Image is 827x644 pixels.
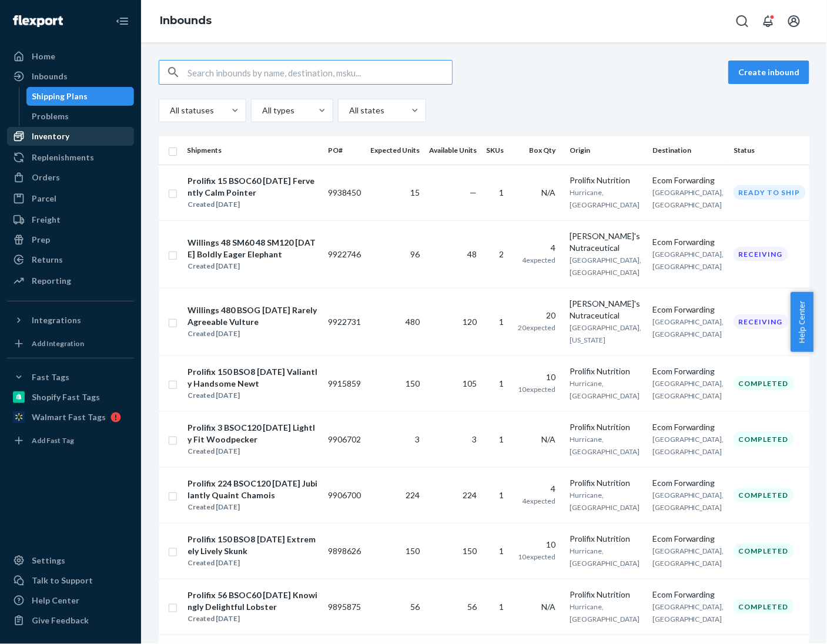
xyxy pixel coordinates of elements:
span: 1 [499,317,504,327]
button: Help Center [791,292,813,352]
td: 9915859 [323,355,366,411]
input: Search inbounds by name, destination, msku... [188,61,452,84]
button: Create inbound [728,61,809,84]
span: 15 [410,187,420,197]
a: Prep [7,230,134,249]
button: Open notifications [756,9,780,33]
div: Created [DATE] [188,390,318,401]
div: Created [DATE] [188,501,318,513]
th: Available Units [424,136,481,165]
span: [GEOGRAPHIC_DATA], [GEOGRAPHIC_DATA] [652,602,724,623]
span: [GEOGRAPHIC_DATA], [GEOGRAPHIC_DATA] [652,250,724,271]
span: 3 [472,434,477,444]
div: Receiving [734,314,788,329]
div: Shopify Fast Tags [32,391,100,403]
span: 1 [499,187,504,197]
div: Orders [32,172,60,183]
div: Inventory [32,130,69,142]
span: [GEOGRAPHIC_DATA], [US_STATE] [570,323,641,344]
th: SKUs [481,136,513,165]
div: Prolifix 3 BSOC120 [DATE] Lightly Fit Woodpecker [188,422,318,445]
div: Prolifix 150 BSO8 [DATE] Extremely Lively Skunk [188,534,318,557]
div: Ready to ship [734,185,806,200]
div: Give Feedback [32,615,89,626]
span: 1 [499,546,504,556]
span: — [470,187,477,197]
span: Hurricane, [GEOGRAPHIC_DATA] [570,491,639,512]
div: Returns [32,254,63,266]
div: Completed [734,599,794,614]
span: [GEOGRAPHIC_DATA], [GEOGRAPHIC_DATA] [652,188,724,209]
span: 96 [410,249,420,259]
a: Help Center [7,591,134,610]
span: 480 [406,317,420,327]
a: Parcel [7,189,134,208]
div: Prolifix Nutrition [570,589,643,601]
span: N/A [541,602,555,612]
a: Freight [7,210,134,229]
div: Integrations [32,314,81,326]
button: Open Search Box [731,9,754,33]
div: [PERSON_NAME]'s Nutraceutical [570,230,643,254]
span: 4 expected [522,256,555,264]
span: [GEOGRAPHIC_DATA], [GEOGRAPHIC_DATA] [652,317,724,338]
div: Created [DATE] [188,445,318,457]
div: Reporting [32,275,71,287]
span: Hurricane, [GEOGRAPHIC_DATA] [570,602,639,623]
button: Close Navigation [111,9,134,33]
span: 48 [467,249,477,259]
div: Add Integration [32,338,84,348]
span: [GEOGRAPHIC_DATA], [GEOGRAPHIC_DATA] [652,546,724,568]
div: Prolifix Nutrition [570,365,643,377]
div: Replenishments [32,152,94,163]
span: 10 expected [518,552,555,561]
th: Box Qty [513,136,565,165]
span: 10 expected [518,385,555,394]
div: Created [DATE] [188,328,318,340]
th: Origin [565,136,648,165]
td: 9922731 [323,288,366,355]
span: 2 [499,249,504,259]
div: Prolifix 150 BSO8 [DATE] Valiantly Handsome Newt [188,366,318,390]
span: N/A [541,187,555,197]
div: Prolifix Nutrition [570,421,643,433]
div: Prolifix 224 BSOC120 [DATE] Jubilantly Quaint Chamois [188,478,318,501]
th: Expected Units [366,136,424,165]
div: Completed [734,432,794,447]
button: Fast Tags [7,368,134,387]
div: Home [32,51,55,62]
div: Created [DATE] [188,613,318,625]
span: 56 [410,602,420,612]
div: Prolifix Nutrition [570,175,643,186]
td: 9922746 [323,220,366,288]
div: Willings 48 SM60 48 SM120 [DATE] Boldly Eager Elephant [188,237,318,260]
div: Prolifix 56 BSOC60 [DATE] Knowingly Delightful Lobster [188,589,318,613]
td: 9906700 [323,467,366,523]
a: Returns [7,250,134,269]
span: 150 [463,546,477,556]
div: Shipping Plans [32,90,88,102]
div: 4 [518,242,555,254]
span: 224 [406,490,420,500]
a: Orders [7,168,134,187]
div: Ecom Forwarding [652,589,724,601]
a: Reporting [7,271,134,290]
div: Created [DATE] [188,199,318,210]
button: Integrations [7,311,134,330]
div: Completed [734,544,794,558]
div: Add Fast Tag [32,435,74,445]
span: [GEOGRAPHIC_DATA], [GEOGRAPHIC_DATA] [652,491,724,512]
a: Walmart Fast Tags [7,408,134,427]
div: Prolifix Nutrition [570,477,643,489]
div: 10 [518,371,555,383]
span: 1 [499,602,504,612]
span: 224 [463,490,477,500]
span: N/A [541,434,555,444]
span: 150 [406,378,420,388]
td: 9906702 [323,411,366,467]
div: Ecom Forwarding [652,477,724,489]
div: Created [DATE] [188,260,318,272]
div: Prolifix 15 BSOC60 [DATE] Fervently Calm Pointer [188,175,318,199]
a: Add Fast Tag [7,431,134,450]
div: Ecom Forwarding [652,304,724,316]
